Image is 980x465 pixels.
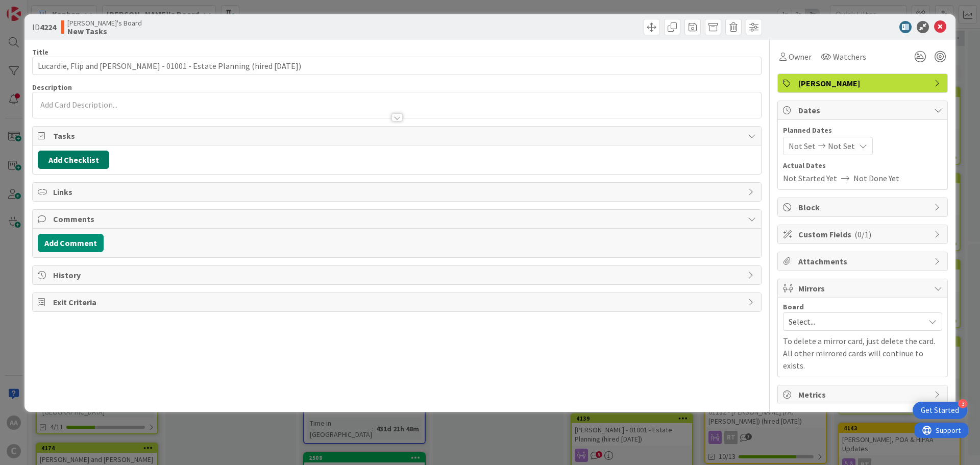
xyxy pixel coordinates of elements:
span: Dates [798,104,929,116]
span: Metrics [798,388,929,401]
span: Tasks [53,130,743,142]
button: Add Checklist [38,151,109,169]
span: Owner [789,51,812,63]
span: Not Set [828,140,855,152]
span: Board [783,303,804,310]
span: Not Started Yet [783,172,837,184]
span: Links [53,186,743,198]
span: Support [21,2,46,14]
button: Add Comment [38,234,104,252]
span: ID [32,21,56,33]
span: Not Done Yet [853,172,899,184]
b: New Tasks [67,27,142,35]
span: Planned Dates [783,125,942,136]
span: Attachments [798,255,929,267]
label: Title [32,47,48,57]
span: Actual Dates [783,160,942,171]
span: [PERSON_NAME]'s Board [67,19,142,27]
span: Description [32,83,72,92]
div: Open Get Started checklist, remaining modules: 3 [913,402,967,419]
div: 3 [958,399,967,408]
span: [PERSON_NAME] [798,77,929,89]
span: ( 0/1 ) [854,229,871,239]
span: History [53,269,743,281]
span: Comments [53,213,743,225]
span: Watchers [833,51,866,63]
span: Block [798,201,929,213]
span: Exit Criteria [53,296,743,308]
span: Not Set [789,140,816,152]
input: type card name here... [32,57,762,75]
span: Custom Fields [798,228,929,240]
span: Select... [789,314,919,329]
p: To delete a mirror card, just delete the card. All other mirrored cards will continue to exists. [783,335,942,372]
div: Get Started [921,405,959,415]
span: Mirrors [798,282,929,295]
b: 4224 [40,22,56,32]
